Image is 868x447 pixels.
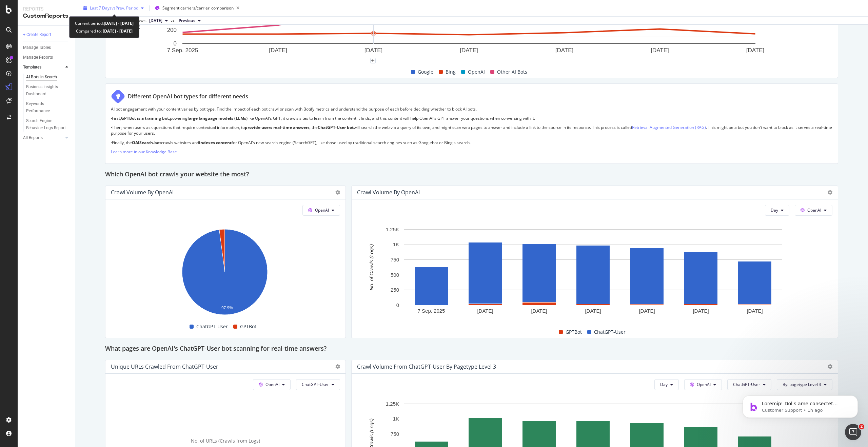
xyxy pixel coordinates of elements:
[23,54,53,61] div: Manage Reports
[23,5,70,12] div: Reports
[318,124,354,130] strong: ChatGPT-User bot
[296,379,340,390] button: ChatGPT-User
[26,74,57,81] div: AI Bots in Search
[845,424,861,440] iframe: Intercom live chat
[639,308,655,314] text: [DATE]
[26,117,66,132] div: Search Engine Behavior: Logs Report
[693,308,709,314] text: [DATE]
[162,5,234,11] span: Segment: carriers/carrier_comparison
[23,31,51,38] div: + Create Report
[654,379,679,390] button: Day
[771,207,778,213] span: Day
[23,12,70,20] div: CustomReports
[684,379,722,390] button: OpenAI
[566,328,582,336] span: GPTBot
[265,382,279,387] span: OpenAI
[269,47,287,54] text: [DATE]
[477,308,493,314] text: [DATE]
[23,134,63,141] a: All Reports
[391,431,399,437] text: 750
[391,257,399,263] text: 750
[221,306,233,310] text: 97.9%
[111,124,832,136] p: Then, when users ask questions that require contextual information, to , the will search the web ...
[105,344,327,354] h2: What pages are OpenAI's ChatGPT-User bot scanning for real-time answers?
[176,17,203,25] button: Previous
[111,226,338,321] div: A chart.
[777,379,832,390] button: By: pagetype Level 3
[105,83,838,164] div: Different OpenAI bot types for different needsAI bot engagement with your content varies by bot t...
[111,124,112,130] strong: ·
[188,115,248,121] strong: large language models (LLMs)
[149,18,162,24] span: 2025 Sep. 12th
[105,186,346,338] div: Crawl Volume by OpenAIOpenAIA chart.ChatGPT-UserGPTBot
[369,244,374,291] text: No. of Crawls (Logs)
[468,68,485,76] span: OpenAI
[418,308,445,314] text: 7 Sep. 2025
[26,83,70,98] a: Business Insights Dashboard
[111,106,832,112] p: AI bot engagement with your content varies by bot type. Find the impact of each bot crawl or scan...
[555,47,574,54] text: [DATE]
[23,64,63,71] a: Templates
[357,226,829,321] svg: A chart.
[727,379,771,390] button: ChatGPT-User
[104,20,134,26] b: [DATE] - [DATE]
[128,93,248,100] div: Different OpenAI bot types for different needs
[302,382,329,387] span: ChatGPT-User
[391,272,399,278] text: 500
[386,227,399,232] text: 1.25K
[102,28,133,34] b: [DATE] - [DATE]
[191,438,260,444] span: No. of URLs (Crawls from Logs)
[391,287,399,293] text: 250
[315,207,329,213] span: OpenAI
[660,382,668,387] span: Day
[23,44,51,51] div: Manage Tables
[179,18,195,24] span: Previous
[174,40,177,47] text: 0
[302,205,340,216] button: OpenAI
[795,205,832,216] button: OpenAI
[351,186,838,338] div: Crawl Volume by OpenAIDayOpenAIA chart.GPTBotChatGPT-User
[111,115,832,121] p: First, powering like OpenAI's GPT, it crawls sites to learn from the content it finds, and this c...
[418,68,433,76] span: Google
[807,207,821,213] span: OpenAI
[460,47,478,54] text: [DATE]
[632,124,706,130] a: Retrieval Augmented Generation (RAG)
[105,169,249,180] h2: Which OpenAI bot crawls your website the most?
[23,44,70,51] a: Manage Tables
[697,382,711,387] span: OpenAI
[594,328,626,336] span: ChatGPT-User
[393,416,399,422] text: 1K
[26,117,70,132] a: Search Engine Behavior: Logs Report
[396,302,399,308] text: 0
[111,189,174,196] div: Crawl Volume by OpenAI
[81,3,146,14] button: Last 7 DaysvsPrev. Period
[105,344,838,354] div: What pages are OpenAI's ChatGPT-User bot scanning for real-time answers?
[26,83,65,98] div: Business Insights Dashboard
[76,27,133,35] div: Compared to:
[111,149,177,155] a: Learn more in our Knowledge Base
[111,140,112,145] strong: ·
[732,381,868,429] iframe: Intercom notifications message
[199,140,232,145] strong: indexes content
[531,308,547,314] text: [DATE]
[121,115,170,121] strong: GPTBot is a training bot,
[90,5,112,11] span: Last 7 Days
[364,47,383,54] text: [DATE]
[253,379,291,390] button: OpenAI
[111,140,832,145] p: Finally, the crawls websites and for OpenAI's new search engine (SearchGPT), like those used by t...
[167,47,198,54] text: 7 Sep. 2025
[132,140,161,145] strong: OAISearch-bot
[357,363,496,370] div: Crawl Volume from ChatGPT-User by pagetype Level 3
[859,424,864,429] span: 2
[23,54,70,61] a: Manage Reports
[393,241,399,247] text: 1K
[765,205,789,216] button: Day
[152,3,242,14] button: Segment:carriers/carrier_comparison
[245,124,310,130] strong: provide users real-time answers
[112,5,138,11] span: vs Prev. Period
